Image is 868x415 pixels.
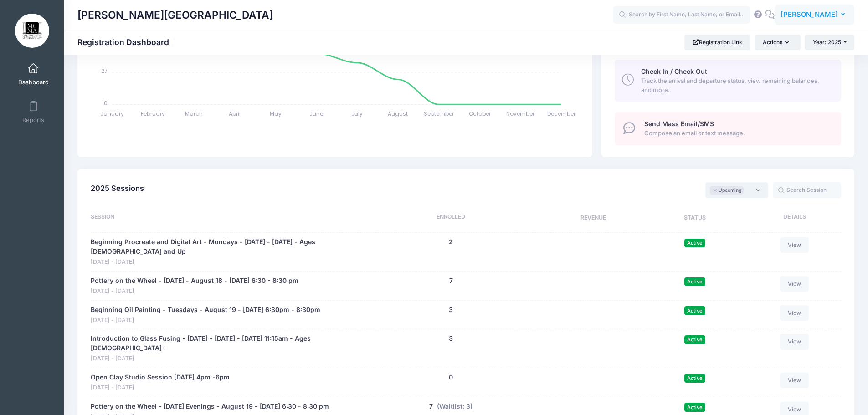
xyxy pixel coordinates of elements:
[15,14,49,48] img: Marietta Cobb Museum of Art
[91,184,144,193] span: 2025 Sessions
[773,182,841,198] input: Search Session
[18,78,49,86] span: Dashboard
[449,334,453,343] button: 3
[91,354,356,363] span: [DATE] - [DATE]
[780,276,809,292] a: View
[91,402,329,411] a: Pottery on the Wheel - [DATE] Evenings - August 19 - [DATE] 6:30 - 8:30 pm
[506,110,535,118] tspan: November
[91,334,356,353] a: Introduction to Glass Fusing - [DATE] - [DATE] - [DATE] 11:15am - Ages [DEMOGRAPHIC_DATA]+
[613,6,750,24] input: Search by First Name, Last Name, or Email...
[710,186,743,195] li: Upcoming
[437,402,473,411] button: (Waitlist: 3)
[469,110,491,118] tspan: October
[91,258,356,266] span: [DATE] - [DATE]
[780,373,809,388] a: View
[91,276,298,286] a: Pottery on the Wheel - [DATE] - August 18 - [DATE] 6:30 - 8:30 pm
[91,237,356,256] a: Beginning Procreate and Digital Art - Mondays - [DATE] - [DATE] - Ages [DEMOGRAPHIC_DATA] and Up
[141,110,165,118] tspan: February
[91,305,320,315] a: Beginning Oil Painting - Tuesdays - August 19 - [DATE] 6:30pm - 8:30pm
[547,110,576,118] tspan: December
[805,35,854,50] button: Year: 2025
[780,334,809,349] a: View
[755,35,800,50] button: Actions
[22,116,44,124] span: Reports
[615,60,841,102] a: Check In / Check Out Track the arrival and departure status, view remaining balances, and more.
[641,77,831,94] span: Track the arrival and departure status, view remaining balances, and more.
[684,239,705,247] span: Active
[185,110,203,118] tspan: March
[424,110,454,118] tspan: September
[684,35,750,50] a: Registration Link
[361,213,541,224] div: Enrolled
[91,213,361,224] div: Session
[780,237,809,253] a: View
[780,305,809,321] a: View
[12,96,55,128] a: Reports
[229,110,241,118] tspan: April
[77,5,273,26] h1: [PERSON_NAME][GEOGRAPHIC_DATA]
[646,213,744,224] div: Status
[541,213,646,224] div: Revenue
[12,58,55,90] a: Dashboard
[684,374,705,383] span: Active
[781,10,838,20] span: [PERSON_NAME]
[775,5,854,26] button: [PERSON_NAME]
[713,189,718,192] button: Remove item
[744,213,841,224] div: Details
[91,287,298,296] span: [DATE] - [DATE]
[449,373,453,382] button: 0
[352,110,363,118] tspan: July
[615,112,841,145] a: Send Mass Email/SMS Compose an email or text message.
[91,316,320,325] span: [DATE] - [DATE]
[719,187,741,194] span: Upcoming
[91,384,230,392] span: [DATE] - [DATE]
[91,373,230,382] a: Open Clay Studio Session [DATE] 4pm -6pm
[449,276,453,286] button: 7
[684,403,705,411] span: Active
[449,237,453,247] button: 2
[270,110,282,118] tspan: May
[644,120,714,128] span: Send Mass Email/SMS
[101,110,124,118] tspan: January
[813,39,841,46] span: Year: 2025
[641,67,707,75] span: Check In / Check Out
[102,67,108,75] tspan: 27
[644,129,831,138] span: Compose an email or text message.
[429,402,433,411] button: 7
[684,335,705,344] span: Active
[104,99,108,107] tspan: 0
[746,186,750,194] textarea: Search
[449,305,453,315] button: 3
[310,110,324,118] tspan: June
[388,110,408,118] tspan: August
[77,37,177,47] h1: Registration Dashboard
[684,277,705,286] span: Active
[684,306,705,315] span: Active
